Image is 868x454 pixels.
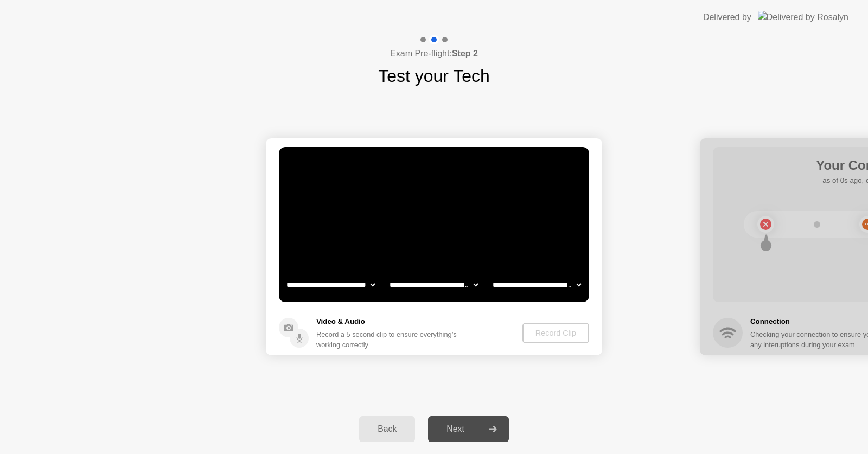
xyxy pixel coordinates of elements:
div: Delivered by [703,11,751,24]
div: Record Clip [527,329,585,337]
img: Delivered by Rosalyn [758,11,848,23]
div: Back [362,424,412,434]
b: Step 2 [452,49,478,58]
select: Available microphones [490,274,583,296]
select: Available speakers [387,274,480,296]
button: Record Clip [522,323,589,343]
h4: Exam Pre-flight: [390,47,478,60]
div: Next [431,424,480,434]
iframe: Intercom live chat [831,417,857,443]
select: Available cameras [284,274,377,296]
button: Next [428,416,509,442]
div: . . . [469,159,482,172]
button: Back [359,416,415,442]
div: Record a 5 second clip to ensure everything’s working correctly [316,329,461,350]
h1: Test your Tech [378,63,490,89]
h5: Video & Audio [316,316,461,327]
div: ! [462,159,475,172]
